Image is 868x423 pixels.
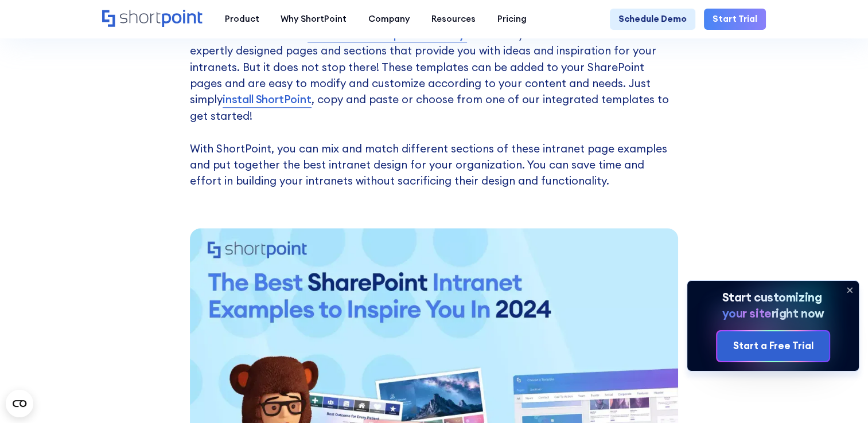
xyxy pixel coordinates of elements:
p: It's important to note that all the intranet site examples for SharePoint we discuss in this arti... [190,10,678,189]
a: Start Trial [704,9,766,30]
a: Start a Free Trial [717,331,828,362]
a: Pricing [486,9,538,30]
a: Product [214,9,270,30]
a: Home [102,10,203,28]
button: Open CMP widget [6,390,33,417]
div: Start a Free Trial [733,339,813,354]
div: Company [368,13,410,26]
div: Resources [431,13,476,26]
div: Why ShortPoint [281,13,347,26]
a: Why ShortPoint [270,9,357,30]
a: Company [357,9,421,30]
a: install ShortPoint [223,91,312,107]
div: Product [224,13,259,26]
a: Resources [421,9,486,30]
a: Schedule Demo [610,9,695,30]
iframe: Chat Widget [811,368,868,423]
div: Pricing [497,13,527,26]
